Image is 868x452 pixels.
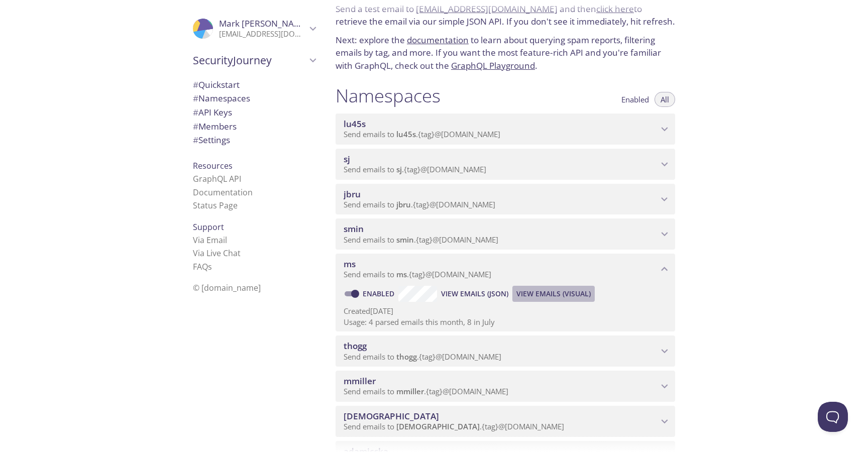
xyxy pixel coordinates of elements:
[185,78,323,92] div: Quickstart
[516,288,591,300] span: View Emails (Visual)
[344,340,367,352] span: thogg
[193,221,224,233] span: Support
[396,199,411,209] span: jbru
[193,106,198,118] span: #
[344,118,366,130] span: lu45s
[193,92,250,104] span: Namespaces
[441,288,508,300] span: View Emails (JSON)
[193,173,241,184] a: GraphQL API
[219,18,309,29] span: Mark [PERSON_NAME]
[193,79,240,90] span: Quickstart
[396,164,402,174] span: sj
[437,286,512,302] button: View Emails (JSON)
[336,335,675,367] div: thogg namespace
[193,134,230,146] span: Settings
[193,282,261,293] span: © [DOMAIN_NAME]
[396,269,407,279] span: ms
[344,153,350,165] span: sj
[336,218,675,250] div: smin namespace
[193,92,198,104] span: #
[396,352,417,362] span: thogg
[185,47,323,73] div: SecurityJourney
[193,134,198,146] span: #
[336,184,675,215] div: jbru namespace
[185,91,323,105] div: Namespaces
[193,79,198,90] span: #
[344,421,564,431] span: Send emails to . {tag} @[DOMAIN_NAME]
[818,402,848,432] iframe: Help Scout Beacon - Open
[193,200,238,211] a: Status Page
[344,258,356,270] span: ms
[344,352,501,362] span: Send emails to . {tag} @[DOMAIN_NAME]
[512,286,595,302] button: View Emails (Visual)
[185,120,323,134] div: Members
[344,199,495,209] span: Send emails to . {tag} @[DOMAIN_NAME]
[396,129,416,139] span: lu45s
[344,188,361,200] span: jbru
[193,261,212,272] a: FAQ
[361,289,398,298] a: Enabled
[344,129,500,139] span: Send emails to . {tag} @[DOMAIN_NAME]
[193,248,241,259] a: Via Live Chat
[336,406,675,437] div: bautista namespace
[336,114,675,145] div: lu45s namespace
[344,223,364,235] span: smin
[193,187,253,198] a: Documentation
[336,149,675,180] div: sj namespace
[193,121,198,132] span: #
[336,84,441,107] h1: Namespaces
[193,53,306,67] span: SecurityJourney
[336,371,675,402] div: mmiller namespace
[451,60,535,71] a: GraphQL Playground
[407,34,469,46] a: documentation
[344,317,667,327] p: Usage: 4 parsed emails this month, 8 in July
[344,269,491,279] span: Send emails to . {tag} @[DOMAIN_NAME]
[655,92,675,107] button: All
[185,12,323,45] div: Mark Szymanski
[344,410,439,422] span: [DEMOGRAPHIC_DATA]
[185,133,323,147] div: Team Settings
[336,254,675,285] div: ms namespace
[344,235,498,245] span: Send emails to . {tag} @[DOMAIN_NAME]
[396,235,414,245] span: smin
[344,375,376,387] span: mmiller
[193,160,233,171] span: Resources
[344,164,486,174] span: Send emails to . {tag} @[DOMAIN_NAME]
[193,106,232,118] span: API Keys
[344,386,508,396] span: Send emails to . {tag} @[DOMAIN_NAME]
[336,34,675,72] p: Next: explore the to learn about querying spam reports, filtering emails by tag, and more. If you...
[193,235,227,246] a: Via Email
[396,386,424,396] span: mmiller
[615,92,655,107] button: Enabled
[396,421,480,431] span: [DEMOGRAPHIC_DATA]
[208,261,212,272] span: s
[193,121,237,132] span: Members
[344,306,667,316] p: Created [DATE]
[185,105,323,120] div: API Keys
[219,29,306,39] p: [EMAIL_ADDRESS][DOMAIN_NAME]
